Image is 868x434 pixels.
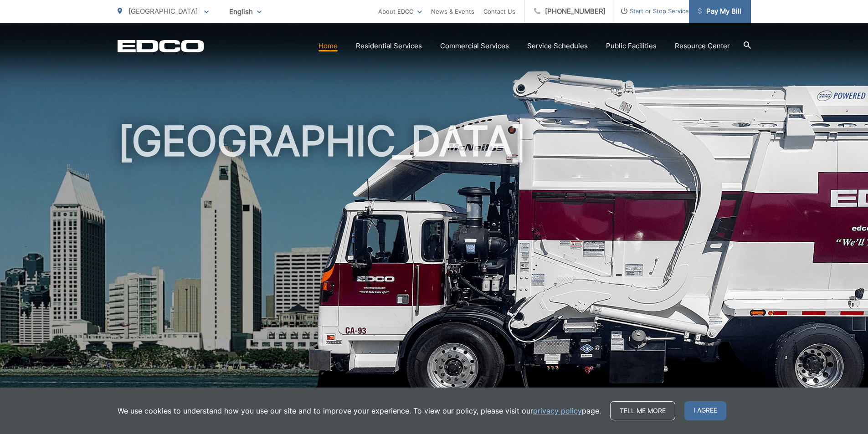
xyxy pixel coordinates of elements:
a: Service Schedules [527,41,588,51]
a: privacy policy [533,405,582,416]
a: Home [318,41,338,51]
a: About EDCO [378,6,422,17]
h1: [GEOGRAPHIC_DATA] [118,118,751,407]
a: Tell me more [610,401,675,420]
a: Public Facilities [606,41,657,51]
span: [GEOGRAPHIC_DATA] [128,7,198,15]
a: Commercial Services [440,41,509,51]
a: Contact Us [483,6,515,17]
span: Pay My Bill [698,6,741,17]
p: We use cookies to understand how you use our site and to improve your experience. To view our pol... [118,405,601,416]
a: EDCD logo. Return to the homepage. [118,40,204,52]
a: News & Events [431,6,474,17]
span: I agree [684,401,726,420]
a: Resource Center [675,41,730,51]
a: Residential Services [356,41,422,51]
span: English [222,4,268,20]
